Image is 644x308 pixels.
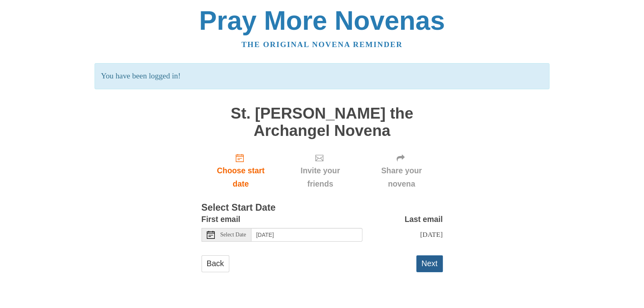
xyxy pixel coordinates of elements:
a: Back [202,255,229,272]
div: Click "Next" to confirm your start date first. [280,147,360,195]
h1: St. [PERSON_NAME] the Archangel Novena [202,105,443,139]
a: Pray More Novenas [199,6,445,35]
p: You have been logged in! [95,63,549,89]
label: First email [202,213,241,226]
a: Choose start date [202,147,280,195]
h3: Select Start Date [202,203,443,213]
a: The original novena reminder [241,40,403,49]
span: Share your novena [368,164,435,191]
span: Choose start date [210,164,272,191]
div: Click "Next" to confirm your start date first. [360,147,443,195]
span: [DATE] [420,230,442,238]
button: Next [416,255,443,272]
span: Select Date [220,232,246,238]
input: Use the arrow keys to pick a date [251,228,362,242]
span: Invite your friends [288,164,352,191]
label: Last email [405,213,443,226]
